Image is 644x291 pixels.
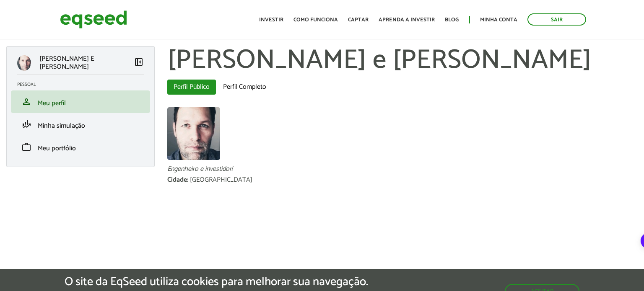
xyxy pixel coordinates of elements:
[38,143,76,154] span: Meu portfólio
[11,136,150,158] li: Meu portfólio
[167,46,638,75] h1: [PERSON_NAME] e [PERSON_NAME]
[259,17,283,23] a: Investir
[527,13,586,26] a: Sair
[39,55,134,71] p: [PERSON_NAME] E [PERSON_NAME]
[348,17,369,23] a: Captar
[17,142,144,152] a: workMeu portfólio
[38,98,66,109] span: Meu perfil
[65,276,368,288] h5: O site da EqSeed utiliza cookies para melhorar sua navegação.
[217,80,273,95] a: Perfil Completo
[187,174,188,185] span: :
[17,119,144,129] a: finance_modeMinha simulação
[190,177,252,183] div: [GEOGRAPHIC_DATA]
[379,17,435,23] a: Aprenda a investir
[17,82,150,87] h2: Pessoal
[11,90,150,113] li: Meu perfil
[167,107,220,160] a: Ver perfil do usuário.
[17,97,144,107] a: personMeu perfil
[445,17,459,23] a: Blog
[167,80,216,95] a: Perfil Público
[480,17,517,23] a: Minha conta
[167,177,190,183] div: Cidade
[167,107,220,160] img: Foto de Damon Pena e Souza
[60,8,127,31] img: EqSeed
[134,57,144,67] span: left_panel_close
[167,166,638,173] div: Engenheiro e investidor!
[21,142,31,152] span: work
[11,113,150,136] li: Minha simulação
[38,120,85,131] span: Minha simulação
[21,97,31,107] span: person
[134,57,144,69] a: Colapsar menu
[293,17,338,23] a: Como funciona
[21,119,31,129] span: finance_mode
